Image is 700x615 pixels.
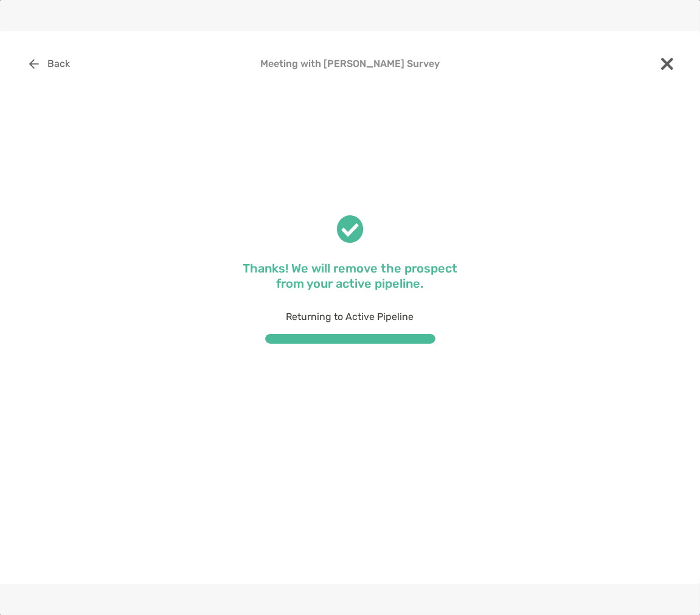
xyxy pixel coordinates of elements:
[337,215,364,243] img: check success
[661,58,673,70] img: close modal
[241,261,460,291] p: Thanks! We will remove the prospect from your active pipeline.
[19,58,681,69] h4: Meeting with [PERSON_NAME] Survey
[29,59,39,69] img: button icon
[19,50,80,77] button: Back
[241,309,460,324] p: Returning to Active Pipeline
